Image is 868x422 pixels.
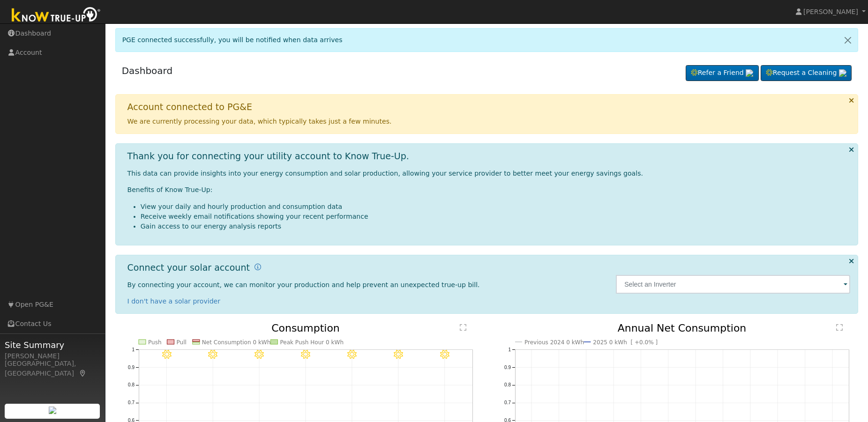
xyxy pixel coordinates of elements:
text:  [460,324,466,331]
a: I don't have a solar provider [127,297,221,305]
text: 0.9 [128,365,135,370]
text: 1 [508,347,511,352]
i: 8/23 - MostlyClear [347,350,357,359]
text: Consumption [271,322,340,334]
text: Annual Net Consumption [618,322,747,334]
h1: Account connected to PG&E [127,102,252,112]
div: PGE connected successfully, you will be notified when data arrives [115,28,859,52]
h1: Thank you for connecting your utility account to Know True-Up. [127,151,409,162]
a: Request a Cleaning [761,65,852,81]
a: Map [79,370,87,377]
text: Push [148,339,162,346]
img: retrieve [49,407,56,414]
a: Close [838,29,858,52]
text: 0.8 [128,383,135,388]
img: retrieve [839,69,846,77]
span: Site Summary [5,339,100,351]
i: 8/25 - Clear [440,350,449,359]
text: Previous 2024 0 kWh [524,339,584,346]
text: 1 [132,347,135,352]
span: This data can provide insights into your energy consumption and solar production, allowing your s... [127,170,643,177]
span: [PERSON_NAME] [803,8,858,15]
img: Know True-Up [7,5,105,26]
text: Pull [176,339,186,346]
div: [PERSON_NAME] [5,351,100,361]
a: Refer a Friend [686,65,759,81]
h1: Connect your solar account [127,262,250,273]
i: 8/22 - Clear [301,350,310,359]
i: 8/19 - Clear [162,350,171,359]
text: 2025 0 kWh [ +0.0% ] [593,339,658,346]
span: We are currently processing your data, which typically takes just a few minutes. [127,118,392,125]
a: Dashboard [122,65,173,76]
img: retrieve [746,69,753,77]
p: Benefits of Know True-Up: [127,185,851,195]
text: Net Consumption 0 kWh [202,339,271,346]
li: Receive weekly email notifications showing your recent performance [141,212,851,222]
text:  [836,324,843,331]
i: 8/21 - MostlyClear [254,350,264,359]
text: Peak Push Hour 0 kWh [280,339,344,346]
text: 0.7 [504,400,511,405]
span: By connecting your account, we can monitor your production and help prevent an unexpected true-up... [127,281,480,289]
i: 8/20 - Clear [208,350,217,359]
li: Gain access to our energy analysis reports [141,222,851,231]
i: 8/24 - Clear [394,350,403,359]
text: 0.7 [128,400,135,405]
li: View your daily and hourly production and consumption data [141,202,851,212]
div: [GEOGRAPHIC_DATA], [GEOGRAPHIC_DATA] [5,359,100,378]
text: 0.8 [504,383,511,388]
text: 0.9 [504,365,511,370]
input: Select an Inverter [616,275,850,294]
